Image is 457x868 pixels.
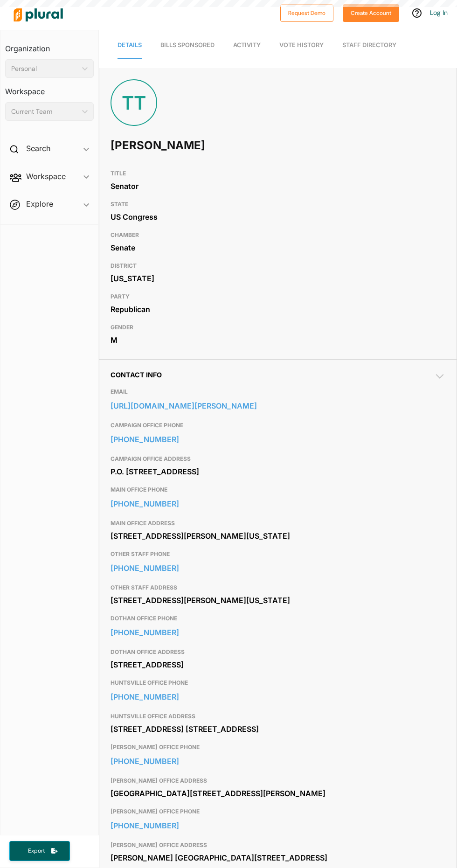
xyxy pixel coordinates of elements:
[111,371,162,379] span: Contact Info
[111,625,445,639] a: [PHONE_NUMBER]
[111,549,445,560] h3: OTHER STAFF PHONE
[111,199,445,210] h3: STATE
[342,32,396,59] a: Staff Directory
[280,7,333,17] a: Request Demo
[111,271,445,285] div: [US_STATE]
[111,711,445,722] h3: HUNTSVILLE OFFICE ADDRESS
[111,132,312,160] h1: [PERSON_NAME]
[343,7,399,17] a: Create Account
[111,453,445,465] h3: CAMPAIGN OFFICE ADDRESS
[111,168,445,179] h3: TITLE
[233,42,261,49] span: Activity
[233,32,261,59] a: Activity
[111,851,445,865] div: [PERSON_NAME] [GEOGRAPHIC_DATA][STREET_ADDRESS]
[111,179,445,193] div: Senator
[111,593,445,607] div: [STREET_ADDRESS][PERSON_NAME][US_STATE]
[279,32,324,59] a: Vote History
[111,529,445,543] div: [STREET_ADDRESS][PERSON_NAME][US_STATE]
[111,677,445,688] h3: HUNTSVILLE OFFICE PHONE
[111,775,445,786] h3: [PERSON_NAME] OFFICE ADDRESS
[111,260,445,271] h3: DISTRICT
[111,302,445,316] div: Republican
[111,420,445,431] h3: CAMPAIGN OFFICE PHONE
[111,322,445,333] h3: GENDER
[111,754,445,768] a: [PHONE_NUMBER]
[118,32,142,59] a: Details
[111,722,445,736] div: [STREET_ADDRESS] [STREET_ADDRESS]
[111,690,445,704] a: [PHONE_NUMBER]
[430,8,448,17] a: Log In
[343,4,399,22] button: Create Account
[111,742,445,753] h3: [PERSON_NAME] OFFICE PHONE
[111,518,445,529] h3: MAIN OFFICE ADDRESS
[111,786,445,800] div: [GEOGRAPHIC_DATA][STREET_ADDRESS][PERSON_NAME]
[160,32,215,59] a: Bills Sponsored
[111,561,445,575] a: [PHONE_NUMBER]
[5,35,94,56] h3: Organization
[111,658,445,672] div: [STREET_ADDRESS]
[111,241,445,255] div: Senate
[111,840,445,851] h3: [PERSON_NAME] OFFICE ADDRESS
[111,484,445,495] h3: MAIN OFFICE PHONE
[111,333,445,347] div: M
[280,4,333,22] button: Request Demo
[111,465,445,479] div: P.O. [STREET_ADDRESS]
[11,107,78,117] div: Current Team
[111,386,445,397] h3: EMAIL
[118,42,142,49] span: Details
[26,143,50,153] h2: Search
[111,819,445,833] a: [PHONE_NUMBER]
[111,291,445,302] h3: PARTY
[111,806,445,817] h3: [PERSON_NAME] OFFICE PHONE
[9,841,70,861] button: Export
[279,42,324,49] span: Vote History
[111,582,445,593] h3: OTHER STAFF ADDRESS
[111,613,445,624] h3: DOTHAN OFFICE PHONE
[111,497,445,511] a: [PHONE_NUMBER]
[160,42,215,49] span: Bills Sponsored
[5,78,94,98] h3: Workspace
[111,210,445,224] div: US Congress
[111,646,445,658] h3: DOTHAN OFFICE ADDRESS
[111,229,445,241] h3: CHAMBER
[111,432,445,446] a: [PHONE_NUMBER]
[111,79,157,126] div: TT
[11,64,78,74] div: Personal
[21,847,51,855] span: Export
[111,399,445,413] a: [URL][DOMAIN_NAME][PERSON_NAME]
